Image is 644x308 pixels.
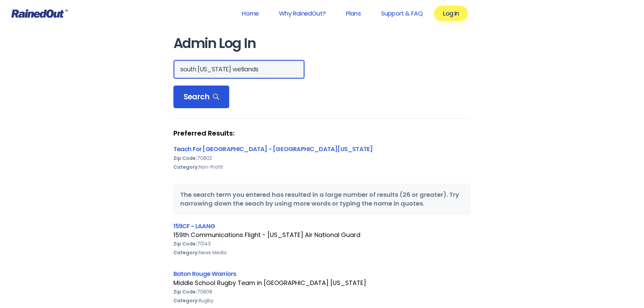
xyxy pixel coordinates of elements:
div: 159CF - LAANG [173,221,471,231]
b: Category: [173,249,199,256]
b: Zip Code: [173,240,197,247]
a: Why RainedOut? [270,6,334,21]
div: 70143 [173,239,471,248]
div: Teach For [GEOGRAPHIC_DATA] - [GEOGRAPHIC_DATA][US_STATE] [173,144,471,153]
a: 159CF - LAANG [173,222,215,230]
b: Zip Code: [173,155,197,162]
div: Rugby [173,296,471,305]
div: News Media [173,248,471,257]
a: Teach For [GEOGRAPHIC_DATA] - [GEOGRAPHIC_DATA][US_STATE] [173,145,373,153]
strong: Preferred Results: [173,129,471,138]
a: Home [233,6,267,21]
b: Category: [173,297,199,304]
b: Category: [173,164,199,170]
div: Baton Rouge Warriors [173,269,471,278]
div: 70802 [173,154,471,163]
a: Log In [434,6,468,21]
div: Search [173,86,230,109]
a: Baton Rouge Warriors [173,269,236,278]
div: 159th Communications Flight - [US_STATE] Air National Guard [173,231,471,239]
div: Non-Profit [173,163,471,171]
a: Support & FAQ [372,6,431,21]
div: 70808 [173,287,471,296]
b: Zip Code: [173,288,197,295]
h1: Admin Log In [173,36,471,51]
input: Search Orgs… [173,60,305,79]
a: Plans [337,6,369,21]
div: Middle School Rugby Team in [GEOGRAPHIC_DATA] [US_STATE] [173,279,471,287]
div: The search term you entered has resulted in a large number of results (26 or greater). Try narrow... [173,184,471,215]
span: Search [184,92,219,102]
